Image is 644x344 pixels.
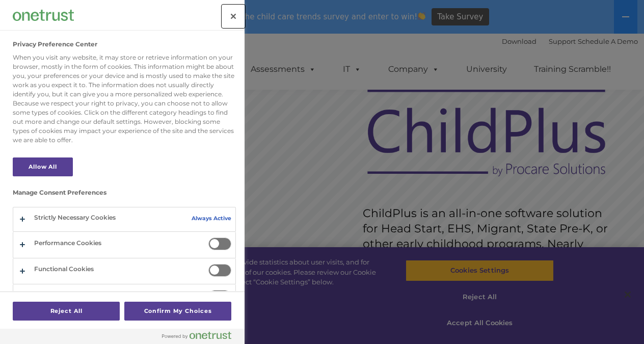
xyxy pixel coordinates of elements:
img: Powered by OneTrust Opens in a new Tab [162,331,231,339]
button: Confirm My Choices [124,302,231,321]
div: Company Logo [13,5,74,25]
button: Reject All [13,302,120,321]
a: Powered by OneTrust Opens in a new Tab [162,331,239,344]
button: Close [222,5,245,28]
button: Allow All [13,157,73,176]
div: When you visit any website, it may store or retrieve information on your browser, mostly in the f... [13,53,236,145]
h3: Manage Consent Preferences [13,189,236,201]
img: Company Logo [13,10,74,20]
h2: Privacy Preference Center [13,41,97,48]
